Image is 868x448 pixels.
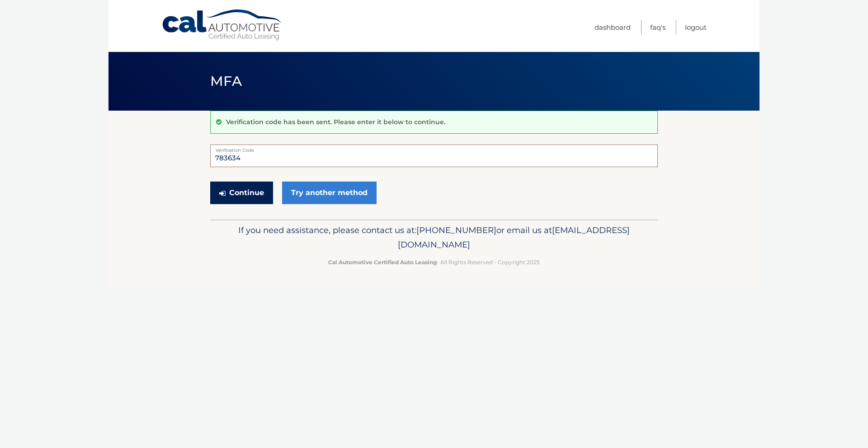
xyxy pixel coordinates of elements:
span: [PHONE_NUMBER] [416,225,496,235]
span: MFA [210,73,242,89]
p: - All Rights Reserved - Copyright 2025 [216,257,652,267]
label: Verification Code [210,145,658,152]
a: FAQ's [650,20,665,35]
button: Continue [210,182,273,204]
a: Logout [685,20,707,35]
p: If you need assistance, please contact us at: or email us at [216,223,652,252]
strong: Cal Automotive Certified Auto Leasing [328,259,437,266]
span: [EMAIL_ADDRESS][DOMAIN_NAME] [398,225,630,250]
p: Verification code has been sent. Please enter it below to continue. [226,118,445,126]
a: Dashboard [594,20,631,35]
a: Cal Automotive [161,9,283,41]
a: Try another method [282,182,377,204]
input: Verification Code [210,145,658,167]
